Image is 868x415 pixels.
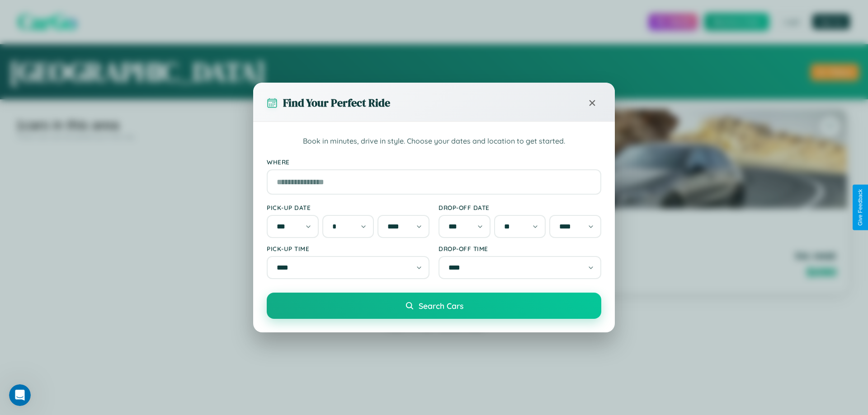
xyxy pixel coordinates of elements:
[439,204,601,211] label: Drop-off Date
[267,293,601,319] button: Search Cars
[267,204,429,211] label: Pick-up Date
[439,245,601,252] label: Drop-off Time
[267,245,429,252] label: Pick-up Time
[267,135,601,147] p: Book in minutes, drive in style. Choose your dates and location to get started.
[283,95,390,110] h3: Find Your Perfect Ride
[267,158,601,166] label: Where
[419,301,463,311] span: Search Cars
